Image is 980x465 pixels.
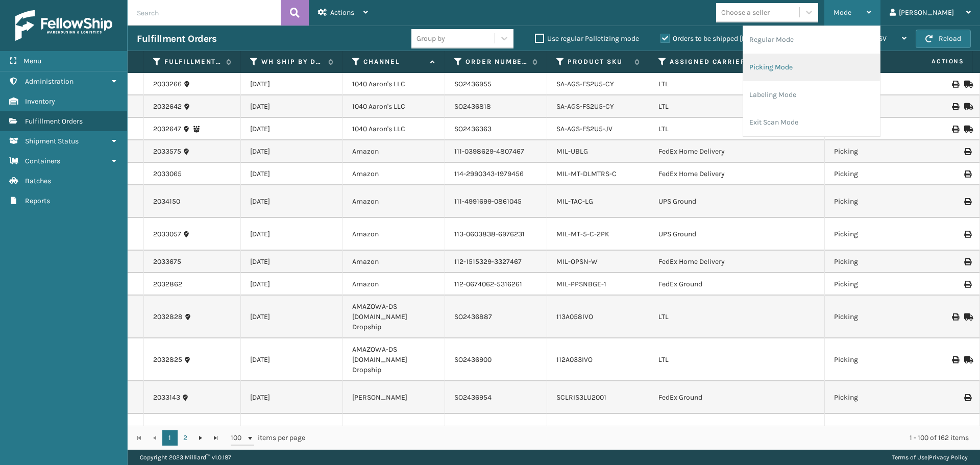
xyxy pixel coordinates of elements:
[231,433,246,443] span: 100
[556,125,612,133] a: SA-AGS-FS2U5-JV
[556,393,606,402] a: SCLRIS3LU2001
[649,118,825,140] td: LTL
[197,434,205,442] span: Go to the next page
[952,81,958,88] i: Print BOL
[416,33,445,44] div: Group by
[343,414,445,447] td: [PERSON_NAME]
[649,163,825,185] td: FedEx Home Delivery
[241,95,343,118] td: [DATE]
[25,77,73,86] span: Administration
[899,53,970,70] span: Actions
[15,10,112,41] img: logo
[445,414,547,447] td: SO2437010
[153,257,181,267] a: 2033675
[929,454,968,461] a: Privacy Policy
[964,103,970,110] i: Mark as Shipped
[343,338,445,381] td: AMAZOWA-DS [DOMAIN_NAME] Dropship
[556,147,588,156] a: MIL-UBLG
[649,218,825,251] td: UPS Ground
[164,57,221,66] label: Fulfillment Order Id
[153,102,182,112] a: 2032642
[445,163,547,185] td: 114-2990343-1979456
[153,79,182,89] a: 2033266
[320,433,969,443] div: 1 - 100 of 162 items
[343,251,445,273] td: Amazon
[556,257,598,266] a: MIL-OPSN-W
[825,185,927,218] td: Picking
[649,185,825,218] td: UPS Ground
[825,140,927,163] td: Picking
[343,95,445,118] td: 1040 Aaron's LLC
[25,137,79,145] span: Shipment Status
[964,148,970,155] i: Print Label
[153,146,181,157] a: 2033575
[952,126,958,133] i: Print BOL
[208,430,224,446] a: Go to the last page
[568,57,629,66] label: Product SKU
[825,414,927,447] td: Picking
[445,251,547,273] td: 112-1515329-3327467
[649,381,825,414] td: FedEx Ground
[964,258,970,265] i: Print Label
[153,124,181,134] a: 2032647
[153,355,182,365] a: 2032825
[964,170,970,178] i: Print Label
[445,140,547,163] td: 111-0398629-4807467
[964,198,970,205] i: Print Label
[964,126,970,133] i: Mark as Shipped
[825,296,927,338] td: Picking
[343,185,445,218] td: Amazon
[241,163,343,185] td: [DATE]
[649,273,825,296] td: FedEx Ground
[343,118,445,140] td: 1040 Aaron's LLC
[241,296,343,338] td: [DATE]
[137,33,216,45] h3: Fulfillment Orders
[241,218,343,251] td: [DATE]
[343,73,445,95] td: 1040 Aaron's LLC
[445,185,547,218] td: 111-4991699-0861045
[952,356,958,363] i: Print BOL
[241,251,343,273] td: [DATE]
[649,414,825,447] td: FedEx Ground
[445,118,547,140] td: SO2436363
[660,34,759,43] label: Orders to be shipped [DATE]
[743,81,880,109] li: Labeling Mode
[153,197,180,207] a: 2034150
[343,296,445,338] td: AMAZOWA-DS [DOMAIN_NAME] Dropship
[231,430,305,446] span: items per page
[649,296,825,338] td: LTL
[825,381,927,414] td: Picking
[445,218,547,251] td: 113-0603838-6976231
[25,97,55,106] span: Inventory
[445,296,547,338] td: SO2436887
[825,251,927,273] td: Picking
[241,338,343,381] td: [DATE]
[952,313,958,321] i: Print BOL
[892,450,968,465] div: |
[330,8,354,17] span: Actions
[964,281,970,288] i: Print Label
[743,54,880,81] li: Picking Mode
[649,95,825,118] td: LTL
[153,312,183,322] a: 2032828
[649,251,825,273] td: FedEx Home Delivery
[964,81,970,88] i: Mark as Shipped
[343,273,445,296] td: Amazon
[343,140,445,163] td: Amazon
[241,185,343,218] td: [DATE]
[140,450,231,465] p: Copyright 2023 Milliard™ v 1.0.187
[193,430,208,446] a: Go to the next page
[964,231,970,238] i: Print Label
[261,57,323,66] label: WH Ship By Date
[743,109,880,136] li: Exit Scan Mode
[535,34,639,43] label: Use regular Palletizing mode
[556,169,617,178] a: MIL-MT-DLMTRS-C
[649,140,825,163] td: FedEx Home Delivery
[153,425,182,435] a: 2033568
[445,95,547,118] td: SO2436818
[25,157,60,165] span: Containers
[241,273,343,296] td: [DATE]
[363,57,425,66] label: Channel
[556,312,593,321] a: 113A058IVO
[343,163,445,185] td: Amazon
